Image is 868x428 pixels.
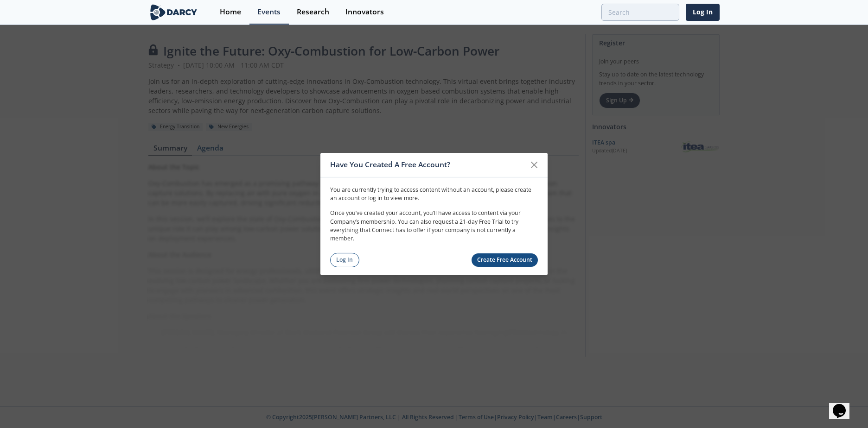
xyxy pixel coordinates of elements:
[330,209,538,243] p: Once you’ve created your account, you’ll have access to content via your Company’s membership. Yo...
[330,185,538,202] p: You are currently trying to access content without an account, please create an account or log in...
[257,8,281,16] div: Events
[345,8,384,16] div: Innovators
[472,253,538,267] a: Create Free Account
[829,391,859,419] iframe: chat widget
[330,253,359,267] a: Log In
[686,4,720,21] a: Log In
[297,8,329,16] div: Research
[148,4,199,20] img: logo-wide.svg
[330,156,525,174] div: Have You Created A Free Account?
[220,8,241,16] div: Home
[601,4,679,21] input: Advanced Search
